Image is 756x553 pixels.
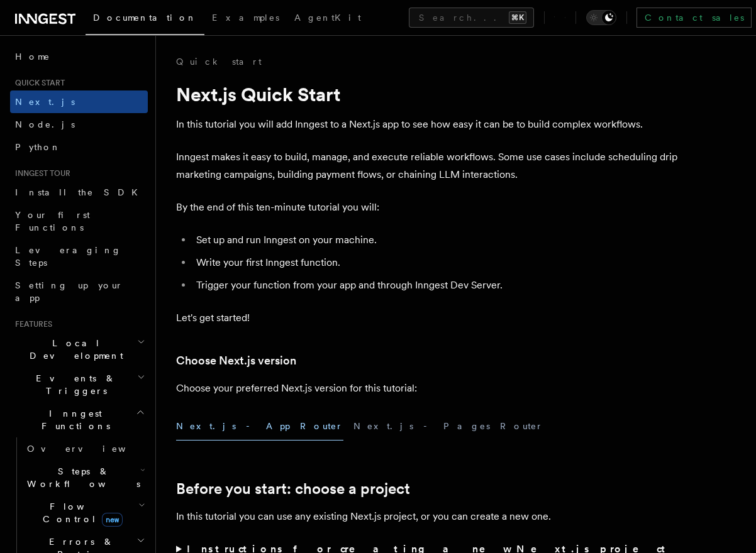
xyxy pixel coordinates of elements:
a: Leveraging Steps [10,239,148,274]
p: By the end of this ten-minute tutorial you will: [176,199,679,216]
button: Toggle dark mode [586,10,616,25]
li: Trigger your function from your app and through Inngest Dev Server. [192,276,679,294]
a: Home [10,45,148,68]
p: In this tutorial you will add Inngest to a Next.js app to see how easy it can be to build complex... [176,116,679,133]
p: Inngest makes it easy to build, manage, and execute reliable workflows. Some use cases include sc... [176,148,679,183]
p: Choose your preferred Next.js version for this tutorial: [176,380,679,397]
a: Your first Functions [10,204,148,239]
button: Flow Controlnew [22,495,148,530]
a: Setting up your app [10,274,148,309]
span: Leveraging Steps [15,245,121,268]
a: Documentation [86,4,204,35]
a: Python [10,136,148,158]
span: Next.js [15,97,75,107]
button: Next.js - Pages Router [353,412,543,441]
kbd: ⌘K [509,11,526,24]
p: In this tutorial you can use any existing Next.js project, or you can create a new one. [176,508,679,525]
span: Overview [27,444,157,454]
button: Search...⌘K [409,8,534,28]
span: Quick start [10,78,65,88]
span: Install the SDK [15,187,145,197]
a: Install the SDK [10,181,148,204]
button: Steps & Workflows [22,460,148,495]
span: new [102,513,123,527]
button: Local Development [10,332,148,367]
span: Inngest Functions [10,407,136,432]
span: Home [15,50,50,63]
span: Setting up your app [15,280,123,303]
a: Next.js [10,90,148,113]
button: Events & Triggers [10,367,148,402]
span: Python [15,142,61,152]
a: Node.js [10,113,148,136]
span: Events & Triggers [10,372,137,397]
button: Next.js - App Router [176,412,343,441]
span: Documentation [93,13,197,23]
button: Inngest Functions [10,402,148,437]
a: Examples [204,4,287,34]
li: Write your first Inngest function. [192,254,679,271]
a: Overview [22,437,148,460]
span: Examples [212,13,279,23]
h1: Next.js Quick Start [176,83,679,106]
span: Flow Control [22,500,138,525]
a: Quick start [176,55,262,68]
span: Your first Functions [15,210,90,233]
span: Local Development [10,337,137,362]
span: Steps & Workflows [22,465,140,490]
span: AgentKit [294,13,361,23]
a: Choose Next.js version [176,352,296,370]
a: AgentKit [287,4,369,34]
span: Features [10,319,52,329]
p: Let's get started! [176,309,679,327]
span: Inngest tour [10,168,70,178]
li: Set up and run Inngest on your machine. [192,231,679,249]
a: Contact sales [636,8,752,28]
span: Node.js [15,119,75,129]
a: Before you start: choose a project [176,480,410,498]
